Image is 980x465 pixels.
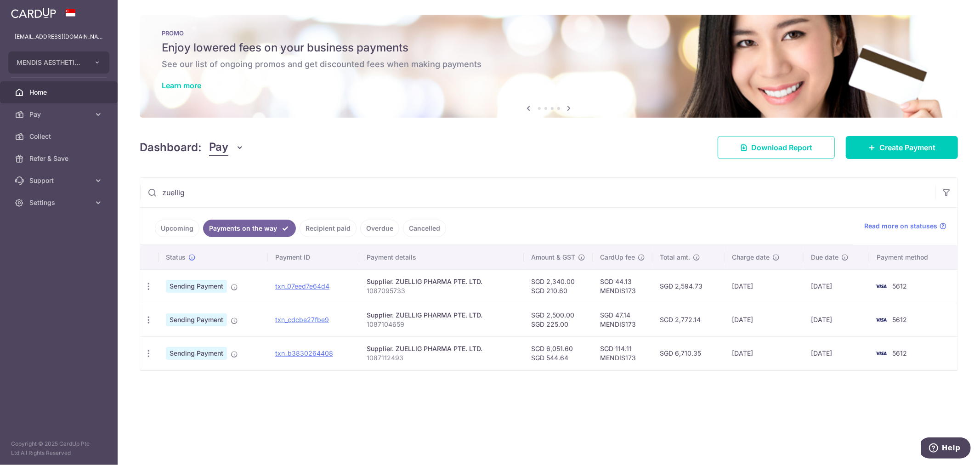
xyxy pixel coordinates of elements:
button: MENDIS AESTHETICS PTE. LTD. [8,51,109,74]
td: SGD 6,710.35 [652,336,725,370]
iframe: Opens a widget where you can find more information [921,437,971,460]
a: Read more on statuses [864,221,946,231]
div: Supplier. ZUELLIG PHARMA PTE. LTD. [367,344,516,353]
img: Bank Card [872,348,890,359]
td: [DATE] [725,269,803,303]
span: Sending Payment [166,347,227,360]
p: 1087104659 [367,320,516,329]
span: Download Report [751,142,812,153]
a: Overdue [360,220,399,237]
a: Learn more [162,81,201,90]
td: [DATE] [725,303,803,336]
span: CardUp fee [600,253,635,262]
td: [DATE] [804,269,870,303]
span: 5612 [892,282,907,290]
td: SGD 44.13 MENDIS173 [593,269,652,303]
a: Recipient paid [300,220,357,237]
img: CardUp [11,7,56,18]
button: Pay [209,139,244,156]
a: Download Report [718,136,835,159]
td: SGD 2,772.14 [652,303,725,336]
h4: Dashboard: [140,139,202,156]
span: Sending Payment [166,280,227,293]
span: Settings [29,198,90,207]
span: Pay [209,139,228,156]
div: Supplier. ZUELLIG PHARMA PTE. LTD. [367,277,516,286]
td: [DATE] [804,303,870,336]
th: Payment ID [268,245,359,269]
h5: Enjoy lowered fees on your business payments [162,40,936,55]
p: [EMAIL_ADDRESS][DOMAIN_NAME] [15,32,103,41]
span: Pay [29,110,90,119]
a: txn_b3830264408 [275,349,333,357]
span: 5612 [892,349,907,357]
h6: See our list of ongoing promos and get discounted fees when making payments [162,59,936,70]
img: Latest Promos Banner [140,15,958,118]
td: SGD 114.11 MENDIS173 [593,336,652,370]
span: Total amt. [660,253,690,262]
span: Due date [811,253,838,262]
span: Amount & GST [531,253,575,262]
td: SGD 6,051.60 SGD 544.64 [524,336,593,370]
span: 5612 [892,316,907,323]
p: 1087112493 [367,353,516,363]
span: Refer & Save [29,154,90,163]
td: SGD 47.14 MENDIS173 [593,303,652,336]
span: Status [166,253,186,262]
td: SGD 2,500.00 SGD 225.00 [524,303,593,336]
span: Read more on statuses [864,221,937,231]
span: Support [29,176,90,185]
th: Payment details [359,245,524,269]
th: Payment method [869,245,957,269]
a: txn_cdcbe27fbe9 [275,316,329,323]
span: Charge date [732,253,770,262]
a: Payments on the way [203,220,296,237]
a: Create Payment [846,136,958,159]
a: Cancelled [403,220,446,237]
p: PROMO [162,29,936,37]
img: Bank Card [872,314,890,325]
span: Sending Payment [166,313,227,326]
a: txn_07eed7e64d4 [275,282,329,290]
span: Collect [29,132,90,141]
td: SGD 2,594.73 [652,269,725,303]
td: [DATE] [725,336,803,370]
input: Search by recipient name, payment id or reference [140,178,935,207]
p: 1087095733 [367,286,516,295]
span: Create Payment [879,142,935,153]
td: SGD 2,340.00 SGD 210.60 [524,269,593,303]
a: Upcoming [155,220,199,237]
span: Home [29,88,90,97]
img: Bank Card [872,281,890,292]
div: Supplier. ZUELLIG PHARMA PTE. LTD. [367,311,516,320]
span: MENDIS AESTHETICS PTE. LTD. [17,58,85,67]
td: [DATE] [804,336,870,370]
